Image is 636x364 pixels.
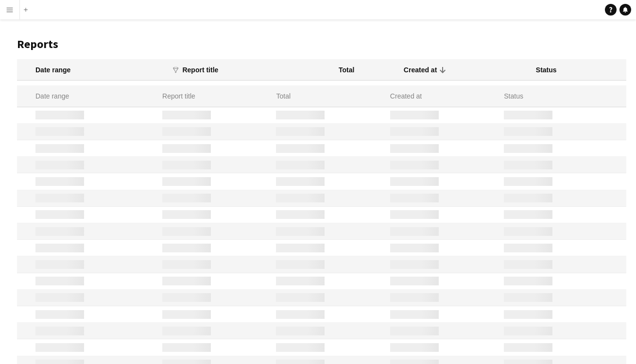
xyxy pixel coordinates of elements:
[390,92,494,100] div: Created at
[162,92,266,100] div: Report title
[182,66,227,74] div: Report title
[276,92,380,100] div: Total
[17,37,626,51] h1: Reports
[35,66,70,74] div: Date range
[504,92,615,100] div: Status
[339,66,354,74] div: Total
[35,92,153,100] div: Date range
[404,66,437,74] div: Created at
[404,66,446,74] div: Created at
[182,66,218,74] div: Report title
[536,66,557,74] div: Status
